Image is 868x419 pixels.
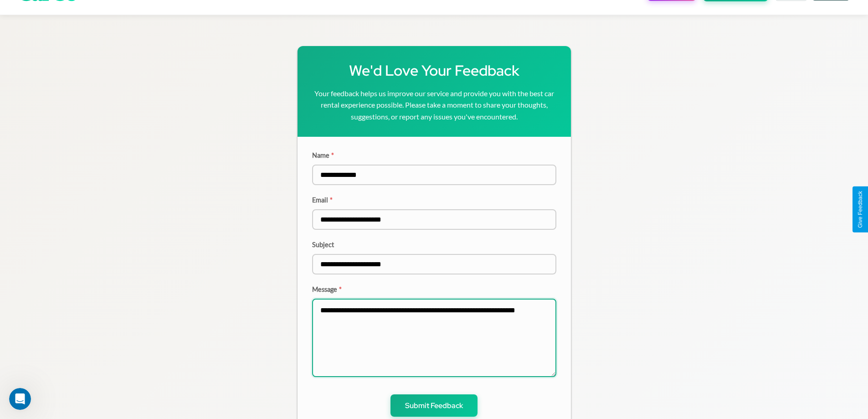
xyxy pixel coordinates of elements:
label: Message [312,285,556,293]
label: Subject [312,241,556,248]
button: Submit Feedback [390,394,478,417]
label: Email [312,196,556,204]
p: Your feedback helps us improve our service and provide you with the best car rental experience po... [312,88,556,123]
div: Give Feedback [857,191,863,228]
iframe: Intercom live chat [9,388,31,410]
h1: We'd Love Your Feedback [312,61,556,80]
label: Name [312,151,556,159]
